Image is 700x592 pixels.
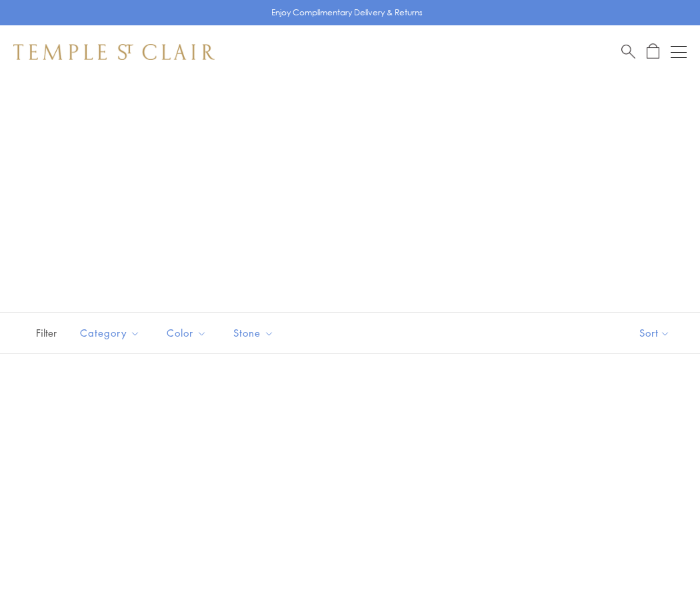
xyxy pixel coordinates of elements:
[609,313,700,353] button: Show sort by
[160,325,217,341] span: Color
[70,318,150,348] button: Category
[621,43,635,60] a: Search
[671,44,687,60] button: Open navigation
[647,43,659,60] a: Open Shopping Bag
[13,44,215,60] img: Temple St. Clair
[223,318,284,348] button: Stone
[157,318,217,348] button: Color
[227,325,284,341] span: Stone
[73,325,150,341] span: Category
[271,6,423,19] p: Enjoy Complimentary Delivery & Returns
